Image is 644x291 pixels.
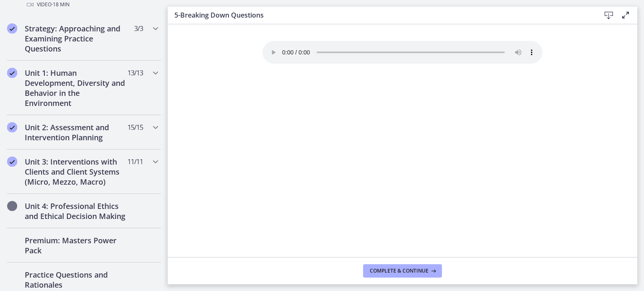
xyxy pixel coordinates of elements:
[7,235,17,245] i: Completed
[7,122,17,132] i: Completed
[25,157,127,187] h2: Unit 3: Interventions with Clients and Client Systems (Micro, Mezzo, Macro)
[7,157,17,167] i: Completed
[7,201,17,211] i: Completed
[370,268,428,274] span: Complete & continue
[134,270,143,280] span: 8 / 8
[25,235,127,255] h2: Premium: Masters Power Pack
[127,235,143,245] span: 19 / 19
[134,23,143,33] span: 3 / 3
[25,201,127,221] h2: Unit 4: Professional Ethics and Ethical Decision Making
[363,264,442,278] button: Complete & continue
[7,270,17,280] i: Completed
[127,122,143,132] span: 15 / 15
[134,201,143,211] span: 9 / 9
[25,23,127,54] h2: Strategy: Approaching and Examining Practice Questions
[7,23,17,33] i: Completed
[25,122,127,142] h2: Unit 2: Assessment and Intervention Planning
[25,270,127,290] h2: Practice Questions and Rationales
[127,68,143,78] span: 13 / 13
[7,68,17,78] i: Completed
[127,157,143,167] span: 11 / 11
[25,68,127,108] h2: Unit 1: Human Development, Diversity and Behavior in the Environment
[174,10,587,20] h3: 5-Breaking Down Questions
